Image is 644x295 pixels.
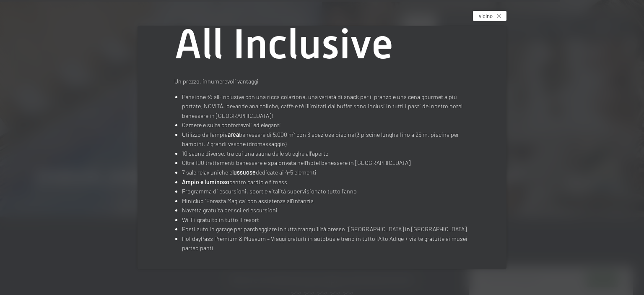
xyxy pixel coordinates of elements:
[182,159,410,166] font: Oltre 100 trattamenti benessere e spa privata nell'hotel benessere in [GEOGRAPHIC_DATA]
[182,131,459,148] font: benessere di 5.000 m² con 6 spaziose piscine (3 piscine lunghe fino a 25 m, piscina per bambini, ...
[479,13,493,19] font: vicino
[182,225,467,232] font: Posti auto in garage per parcheggiare in tutta tranquillità presso l'[GEOGRAPHIC_DATA] in [GEOGRA...
[182,169,232,176] font: 7 sale relax uniche e
[182,206,278,214] font: Navetta gratuita per sci ed escursioni
[174,78,259,85] font: Un prezzo, innumerevoli vantaggi
[182,216,259,223] font: Wi-Fi gratuito in tutto il resort
[182,197,314,204] font: Miniclub “Foresta Magica” con assistenza all’infanzia
[182,178,229,185] font: Ampio e luminoso
[182,121,281,128] font: Camere e suite confortevoli ed eleganti
[182,131,228,138] font: Utilizzo dell'ampia
[182,235,467,252] font: HolidayPass Premium & Museum – Viaggi gratuiti in autobus e treno in tutto l’Alto Adige + visite ...
[182,150,329,157] font: 10 saune diverse, tra cui una sauna delle streghe all'aperto
[228,131,239,138] font: area
[182,93,462,119] font: Pensione ¾ all-inclusive con una ricca colazione, una varietà di snack per il pranzo e una cena g...
[256,169,317,176] font: dedicate ai 4-5 elementi
[229,178,287,185] font: centro cardio e fitness
[182,188,357,195] font: Programma di escursioni, sport e vitalità supervisionato tutto l'anno
[232,169,256,176] font: lussuose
